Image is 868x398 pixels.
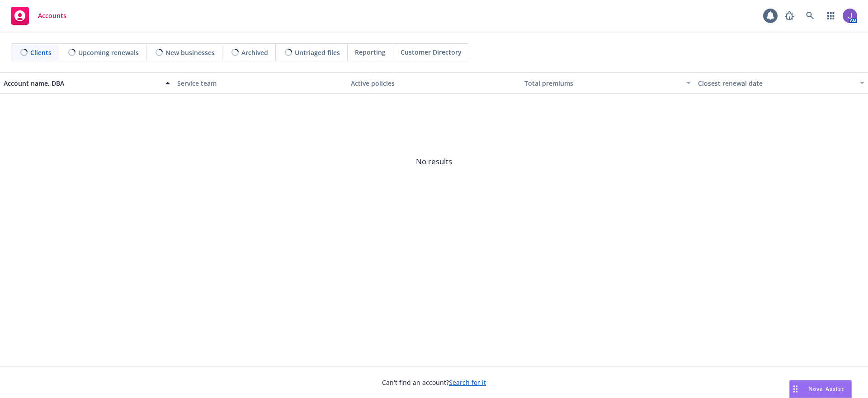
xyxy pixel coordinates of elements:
span: Can't find an account? [382,378,486,387]
div: Drag to move [790,380,801,398]
span: Archived [241,48,268,57]
button: Total premiums [521,72,694,94]
a: Accounts [7,3,70,28]
button: Nova Assist [789,380,852,398]
div: Account name, DBA [4,79,160,88]
a: Switch app [822,7,840,25]
button: Service team [174,72,347,94]
div: Active policies [351,79,517,88]
span: Reporting [355,47,386,57]
span: New businesses [165,48,215,57]
button: Active policies [347,72,521,94]
button: Closest renewal date [694,72,868,94]
span: Clients [30,48,52,57]
span: Upcoming renewals [78,48,139,57]
span: Nova Assist [808,385,844,393]
div: Closest renewal date [698,79,854,88]
a: Search [801,7,819,25]
a: Report a Bug [780,7,798,25]
div: Total premiums [524,79,681,88]
a: Search for it [449,378,486,387]
span: Accounts [38,12,66,19]
span: Untriaged files [295,48,340,57]
img: photo [843,9,857,23]
span: Customer Directory [401,47,462,57]
div: Service team [177,79,344,88]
